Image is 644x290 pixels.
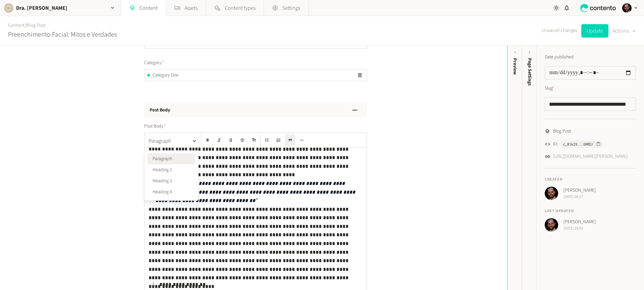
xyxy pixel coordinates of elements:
span: [PERSON_NAME] [563,219,596,226]
span: Category [144,59,164,66]
img: Dra. Caroline Cha [4,3,13,13]
img: Andre Teves [622,3,632,13]
h4: Created [545,177,636,183]
img: Andre Teves [545,218,558,232]
label: Date published [545,54,574,61]
div: Preview [512,58,519,75]
span: Category One [153,72,178,79]
a: Content [8,22,24,29]
div: Paragraph [144,150,199,201]
span: ID: [553,141,558,148]
h4: Last updated [545,208,636,214]
button: Paragraph [146,134,200,148]
h2: Preenchimento Facial: Mitos e Verdades [8,30,117,40]
span: Page Settings [526,58,533,86]
span: Settings [282,4,300,12]
a: Blog Post [26,22,46,29]
button: Heading 4 [147,187,196,198]
button: c_01k29...6MREr [560,141,603,148]
span: / [24,22,26,29]
span: c_01k29...6MREr [563,141,593,147]
span: Blog Post [553,128,571,135]
span: Post Body [144,123,166,130]
span: [PERSON_NAME] [563,187,596,194]
a: [URL][DOMAIN_NAME][PERSON_NAME] [553,153,628,160]
button: Update [581,24,608,38]
span: [DATE] 09:07 [563,194,596,200]
button: Heading 2 [147,164,196,176]
label: Slug [545,85,554,92]
button: Actions [612,24,636,38]
span: Content types [225,4,256,12]
button: Heading 3 [147,176,196,187]
span: [DATE] 19:50 [563,226,596,232]
h2: Dra. [PERSON_NAME] [16,4,67,12]
img: Andre Teves [545,187,558,200]
button: Paragraph [147,153,196,164]
span: Unsaved changes [542,27,577,35]
h3: Post Body [150,107,170,114]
